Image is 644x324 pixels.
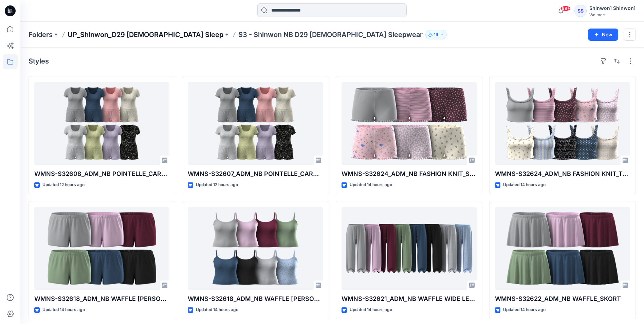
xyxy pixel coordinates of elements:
p: WMNS-S32618_ADM_NB WAFFLE [PERSON_NAME] (TOP) [188,294,323,304]
button: 19 [425,30,447,39]
a: WMNS-S32618_ADM_NB WAFFLE CAMI SHORT (SHORT) [34,207,169,290]
p: WMNS-S32618_ADM_NB WAFFLE [PERSON_NAME] (SHORT) [34,294,169,304]
button: New [588,29,618,41]
h4: Styles [29,57,49,65]
p: Updated 14 hours ago [196,306,238,313]
a: Folders [29,30,53,39]
p: Updated 14 hours ago [350,306,392,313]
span: 99+ [560,6,571,11]
a: WMNS-S32624_ADM_NB FASHION KNIT_SHORT [342,82,477,165]
p: WMNS-S32622_ADM_NB WAFFLE_SKORT [495,294,630,304]
p: S3 - Shinwon NB D29 [DEMOGRAPHIC_DATA] Sleepwear [238,30,423,39]
p: WMNS-S32624_ADM_NB FASHION KNIT_TOP [495,169,630,179]
a: WMNS-S32621_ADM_NB WAFFLE WIDE LEG PANT [342,207,477,290]
a: WMNS-S32618_ADM_NB WAFFLE CAMI SHORT (TOP) [188,207,323,290]
p: Updated 14 hours ago [503,181,546,188]
p: WMNS-S32624_ADM_NB FASHION KNIT_SHORT [342,169,477,179]
a: WMNS-S32624_ADM_NB FASHION KNIT_TOP [495,82,630,165]
div: Shinwon1 Shinwon1 [589,4,636,12]
p: Updated 12 hours ago [42,181,85,188]
div: SS [574,5,587,17]
p: 19 [434,31,438,38]
a: WMNS-S32607_ADM_NB POINTELLE_CARDI SHORT SET (OPT 1) [188,82,323,165]
p: Updated 14 hours ago [350,181,392,188]
p: Updated 14 hours ago [503,306,546,313]
p: Updated 12 hours ago [196,181,238,188]
p: WMNS-S32608_ADM_NB POINTELLE_CARDI SHORT SET (OPT 2) [34,169,169,179]
p: Updated 14 hours ago [42,306,85,313]
p: WMNS-S32607_ADM_NB POINTELLE_CARDI SHORT SET (OPT 1) [188,169,323,179]
div: Walmart [589,12,636,17]
a: UP_Shinwon_D29 [DEMOGRAPHIC_DATA] Sleep [68,30,223,39]
p: WMNS-S32621_ADM_NB WAFFLE WIDE LEG PANT [342,294,477,304]
a: WMNS-S32608_ADM_NB POINTELLE_CARDI SHORT SET (OPT 2) [34,82,169,165]
a: WMNS-S32622_ADM_NB WAFFLE_SKORT [495,207,630,290]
